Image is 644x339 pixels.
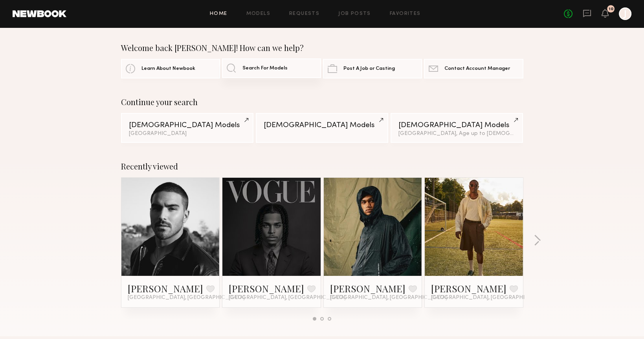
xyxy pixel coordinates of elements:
a: Learn About Newbook [121,59,220,78]
span: Learn About Newbook [141,66,195,71]
div: [DEMOGRAPHIC_DATA] Models [398,122,515,129]
span: Search For Models [242,66,288,71]
a: [DEMOGRAPHIC_DATA] Models [256,113,388,143]
div: [GEOGRAPHIC_DATA] [129,131,246,137]
span: [GEOGRAPHIC_DATA], [GEOGRAPHIC_DATA] [128,295,245,301]
div: 10 [609,7,613,11]
a: Requests [289,11,319,16]
div: [DEMOGRAPHIC_DATA] Models [129,122,246,129]
a: Models [246,11,270,16]
a: Favorites [390,11,421,16]
a: Post A Job or Casting [323,59,422,78]
div: [DEMOGRAPHIC_DATA] Models [264,122,380,129]
span: Contact Account Manager [444,66,510,71]
span: Post A Job or Casting [343,66,395,71]
a: [PERSON_NAME] [431,282,506,295]
a: J [619,7,631,20]
span: [GEOGRAPHIC_DATA], [GEOGRAPHIC_DATA] [431,295,548,301]
a: Home [210,11,228,16]
a: Contact Account Manager [424,59,523,78]
a: [DEMOGRAPHIC_DATA] Models[GEOGRAPHIC_DATA] [121,113,253,143]
a: [DEMOGRAPHIC_DATA] Models[GEOGRAPHIC_DATA], Age up to [DEMOGRAPHIC_DATA]. [391,113,523,143]
a: Search For Models [222,58,321,78]
a: [PERSON_NAME] [229,282,304,295]
span: [GEOGRAPHIC_DATA], [GEOGRAPHIC_DATA] [330,295,447,301]
a: [PERSON_NAME] [330,282,405,295]
a: [PERSON_NAME] [128,282,203,295]
div: Continue your search [121,97,523,107]
div: Recently viewed [121,162,523,171]
a: Job Posts [338,11,371,16]
div: Welcome back [PERSON_NAME]! How can we help? [121,43,523,53]
div: [GEOGRAPHIC_DATA], Age up to [DEMOGRAPHIC_DATA]. [398,131,515,137]
span: [GEOGRAPHIC_DATA], [GEOGRAPHIC_DATA] [229,295,346,301]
